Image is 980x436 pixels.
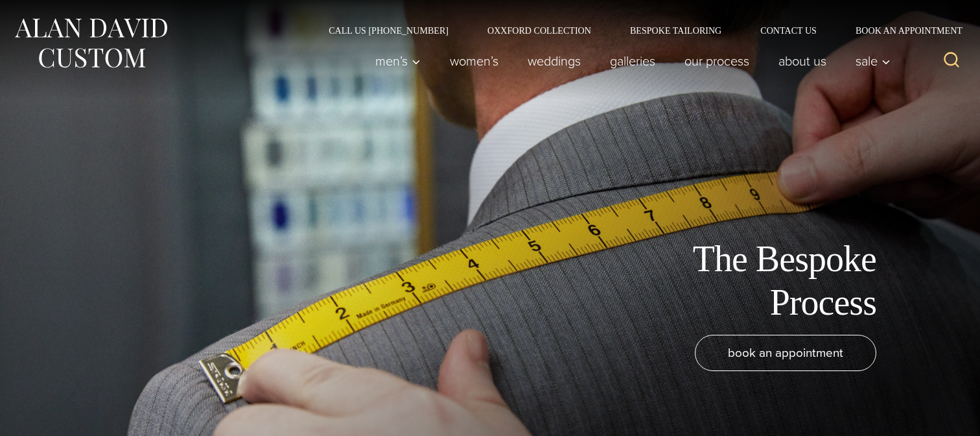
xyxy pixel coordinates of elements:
a: Our Process [670,48,764,74]
a: Contact Us [741,26,836,35]
a: About Us [764,48,841,74]
h1: The Bespoke Process [585,237,876,324]
a: Galleries [596,48,670,74]
span: Men’s [375,54,421,67]
span: Sale [856,54,891,67]
nav: Primary Navigation [361,48,898,74]
a: Oxxford Collection [468,26,611,35]
a: weddings [513,48,596,74]
button: View Search Form [936,45,967,77]
a: Bespoke Tailoring [611,26,741,35]
a: book an appointment [695,335,876,371]
a: Call Us [PHONE_NUMBER] [309,26,468,35]
a: Book an Appointment [836,26,967,35]
nav: Secondary Navigation [309,26,967,35]
a: Women’s [436,48,513,74]
span: book an appointment [728,343,843,362]
img: Alan David Custom [13,14,169,72]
